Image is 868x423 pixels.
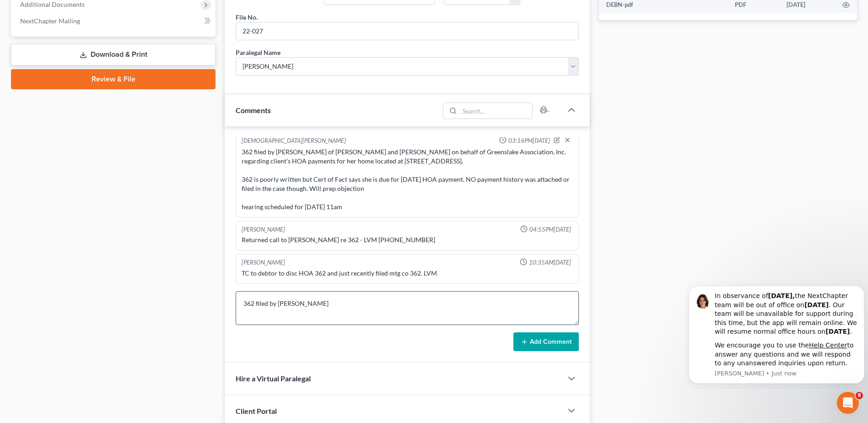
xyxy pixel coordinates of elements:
span: NextChapter Mailing [20,17,80,25]
span: Client Portal [236,407,277,415]
button: Add Comment [513,332,579,352]
span: 03:16PM[DATE] [508,136,550,145]
a: NextChapter Mailing [13,13,216,29]
span: 10:35AM[DATE] [529,258,571,267]
span: Hire a Virtual Paralegal [236,374,311,383]
a: Download & Print [11,44,216,65]
div: TC to debtor to disc HOA 362 and just recently filed mtg co 362. LVM [242,269,573,278]
input: -- [236,22,578,40]
div: [DEMOGRAPHIC_DATA][PERSON_NAME] [242,136,346,146]
iframe: Intercom live chat [837,392,859,414]
a: Review & File [11,69,216,89]
span: Additional Documents [20,0,85,8]
iframe: Intercom notifications message [685,268,868,389]
div: [PERSON_NAME] [242,258,285,267]
div: Paralegal Name [236,48,280,57]
div: File No. [236,12,258,22]
input: Search... [459,103,532,119]
div: 362 filed by [PERSON_NAME] of [PERSON_NAME] and [PERSON_NAME] on behalf of Greenslake Association... [242,147,573,211]
div: [PERSON_NAME] [242,225,285,234]
span: 04:55PM[DATE] [529,225,571,234]
div: Returned call to [PERSON_NAME] re 362 - LVM [PHONE_NUMBER] [242,235,573,244]
span: 8 [856,392,863,399]
span: Comments [236,106,271,114]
